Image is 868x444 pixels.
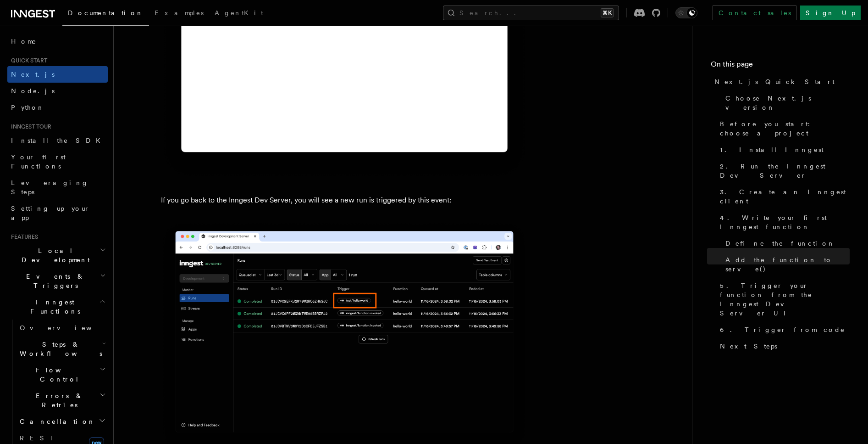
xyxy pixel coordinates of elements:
span: Features [7,233,38,241]
button: Search...⌘K [443,6,619,20]
a: Overview [16,320,108,336]
a: Examples [149,3,209,25]
span: Examples [155,9,204,17]
a: Documentation [62,3,149,26]
button: Inngest Functions [7,294,108,320]
a: Python [7,99,108,116]
span: 6. Trigger from code [720,325,845,334]
span: 1. Install Inngest [720,145,824,154]
span: Next Steps [720,342,777,351]
a: Sign Up [800,6,861,20]
a: Next.js [7,66,108,83]
span: Cancellation [16,417,95,426]
button: Steps & Workflows [16,336,108,362]
span: Install the SDK [11,137,106,144]
a: Setting up your app [7,200,108,226]
a: Leveraging Steps [7,174,108,200]
a: Node.js [7,83,108,99]
a: Define the function [722,235,850,252]
a: 3. Create an Inngest client [716,184,850,209]
span: 3. Create an Inngest client [720,187,850,206]
a: Before you start: choose a project [716,116,850,141]
a: Home [7,33,108,50]
span: Setting up your app [11,205,90,221]
a: Choose Next.js version [722,90,850,116]
span: Local Development [7,246,100,264]
button: Toggle dark mode [675,7,697,18]
a: 6. Trigger from code [716,321,850,338]
span: Your first Functions [11,153,66,170]
p: If you go back to the Inngest Dev Server, you will see a new run is triggered by this event: [161,194,528,207]
span: AgentKit [215,9,263,17]
span: Quick start [7,57,47,64]
a: Next Steps [716,338,850,354]
kbd: ⌘K [601,8,614,17]
span: Leveraging Steps [11,179,88,196]
span: Choose Next.js version [725,94,850,112]
a: Your first Functions [7,149,108,174]
span: Steps & Workflows [16,340,102,358]
span: Events & Triggers [7,272,100,290]
a: Next.js Quick Start [711,73,850,90]
button: Cancellation [16,413,108,430]
button: Local Development [7,242,108,268]
a: Contact sales [713,6,796,20]
span: 2. Run the Inngest Dev Server [720,162,850,180]
span: Node.js [11,87,55,95]
span: Flow Control [16,365,100,384]
a: AgentKit [209,3,269,25]
button: Errors & Retries [16,388,108,413]
span: Next.js [11,71,55,78]
span: Inngest Functions [7,298,99,316]
a: 4. Write your first Inngest function [716,209,850,235]
a: Install the SDK [7,132,108,149]
span: 4. Write your first Inngest function [720,213,850,231]
span: 5. Trigger your function from the Inngest Dev Server UI [720,281,850,318]
span: Documentation [68,9,144,17]
span: Before you start: choose a project [720,119,850,138]
a: 5. Trigger your function from the Inngest Dev Server UI [716,277,850,321]
h4: On this page [711,59,850,73]
span: Define the function [725,239,835,248]
a: 2. Run the Inngest Dev Server [716,158,850,184]
span: Home [11,37,37,46]
a: Add the function to serve() [722,252,850,277]
span: Errors & Retries [16,391,100,410]
a: 1. Install Inngest [716,141,850,158]
span: Next.js Quick Start [714,77,835,86]
button: Events & Triggers [7,268,108,294]
span: Add the function to serve() [725,255,850,274]
span: Overview [20,324,114,332]
span: Python [11,104,44,111]
button: Flow Control [16,362,108,388]
span: Inngest tour [7,123,51,130]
